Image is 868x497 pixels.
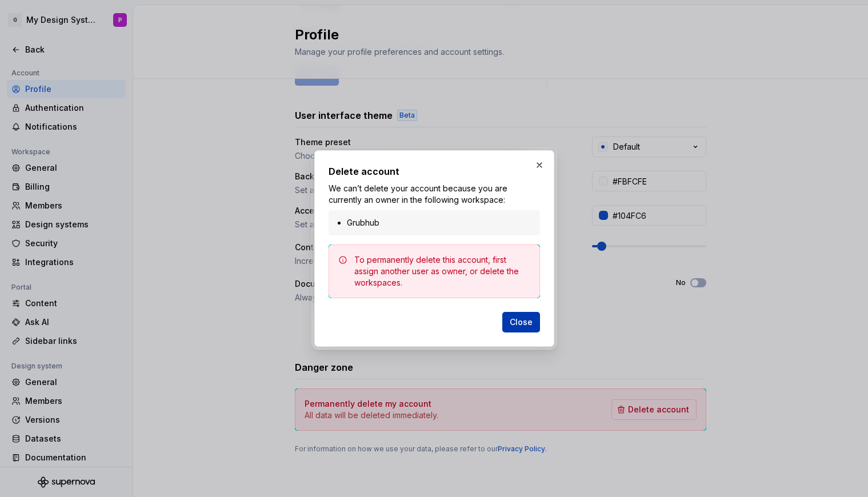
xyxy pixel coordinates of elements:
[510,316,533,328] span: Close
[329,183,540,235] div: We can’t delete your account because you are currently an owner in the following workspace:
[502,312,540,332] button: Close
[347,217,533,229] li: Grubhub
[354,254,530,288] div: To permanently delete this account, first assign another user as owner, or delete the workspaces.
[329,165,540,178] h2: Delete account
